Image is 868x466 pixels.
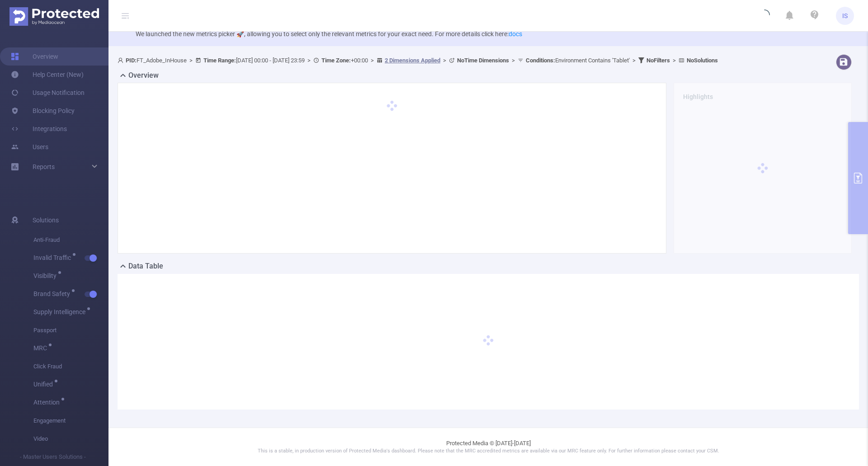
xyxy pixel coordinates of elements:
span: > [670,57,679,64]
span: Environment Contains 'Tablet' [526,57,630,64]
a: docs [509,30,522,38]
b: No Filters [646,57,670,64]
b: Time Zone: [321,57,351,64]
span: Brand Safety [33,291,73,297]
a: Help Center (New) [11,66,84,84]
span: Reports [33,163,55,170]
span: MRC [33,345,50,351]
a: Overview [11,47,58,66]
b: No Time Dimensions [457,57,509,64]
span: Solutions [33,211,59,229]
a: Usage Notification [11,84,85,102]
span: > [368,57,377,64]
span: Invalid Traffic [33,254,74,261]
span: Click Fraud [33,358,108,376]
span: Passport [33,321,108,339]
span: > [440,57,449,64]
p: This is a stable, in production version of Protected Media's dashboard. Please note that the MRC ... [131,447,845,455]
b: PID: [126,57,137,64]
span: Visibility [33,273,60,279]
b: Time Range: [203,57,236,64]
span: Engagement [33,412,108,430]
h2: Overview [128,70,159,81]
span: > [187,57,195,64]
i: icon: user [118,57,126,63]
span: IS [842,7,848,25]
span: > [630,57,638,64]
b: No Solutions [687,57,718,64]
a: Reports [33,158,55,176]
a: Integrations [11,120,67,138]
img: Protected Media [9,7,99,26]
span: Video [33,430,108,448]
i: icon: loading [759,9,770,22]
span: Anti-Fraud [33,231,108,249]
span: Supply Intelligence [33,309,89,315]
span: > [305,57,313,64]
footer: Protected Media © [DATE]-[DATE] [108,428,868,466]
b: Conditions : [526,57,555,64]
u: 2 Dimensions Applied [385,57,440,64]
span: > [509,57,518,64]
h2: Data Table [128,261,163,272]
a: Users [11,138,48,156]
span: FT_Adobe_InHouse [DATE] 00:00 - [DATE] 23:59 +00:00 [118,57,718,64]
span: We launched the new metrics picker 🚀, allowing you to select only the relevant metrics for your e... [136,30,522,38]
span: Unified [33,381,56,387]
a: Blocking Policy [11,102,75,120]
span: Attention [33,399,63,405]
